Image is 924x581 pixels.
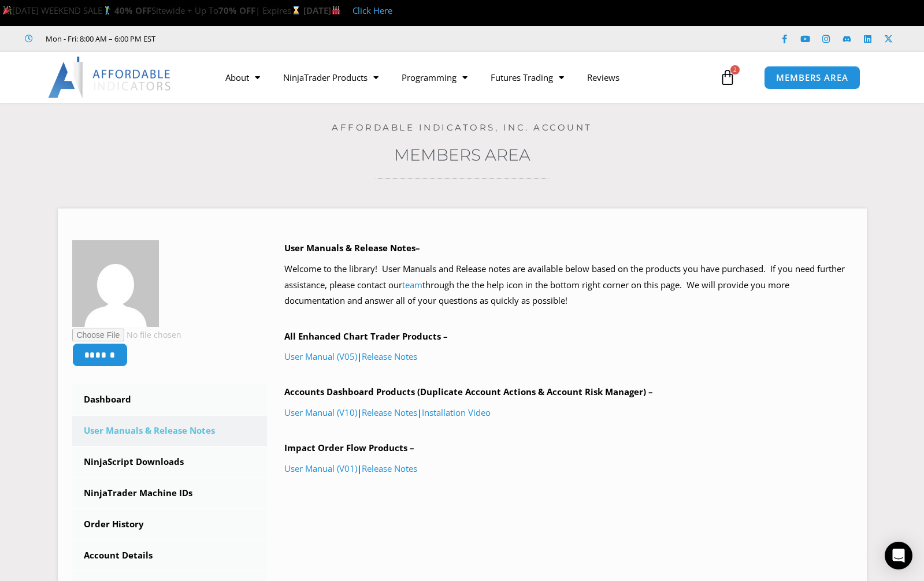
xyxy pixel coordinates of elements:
[218,5,255,16] strong: 70% OFF
[72,385,268,415] a: Dashboard
[362,463,417,474] a: Release Notes
[284,351,357,362] a: User Manual (V05)
[284,407,357,418] a: User Manual (V10)
[284,330,448,342] b: All Enhanced Chart Trader Products –
[103,6,112,14] img: 🏌️‍♂️
[284,442,414,453] b: Impact Order Flow Products –
[3,6,12,14] img: 🎉
[72,509,268,539] a: Order History
[284,242,420,254] b: User Manuals & Release Notes–
[72,447,268,477] a: NinjaScript Downloads
[292,6,300,14] img: ⌛
[702,61,753,94] a: 2
[764,66,860,90] a: MEMBERS AREA
[172,33,345,44] iframe: Customer reviews powered by Trustpilot
[72,478,268,508] a: NinjaTrader Machine IDs
[214,64,272,91] a: About
[272,64,390,91] a: NinjaTrader Products
[332,6,340,14] img: 🏭
[332,122,592,133] a: Affordable Indicators, Inc. Account
[394,145,530,165] a: Members Area
[479,64,576,91] a: Futures Trading
[48,57,172,98] img: LogoAI | Affordable Indicators – NinjaTrader
[402,279,422,290] a: team
[284,261,852,310] p: Welcome to the library! User Manuals and Release notes are available below based on the products ...
[43,32,155,46] span: Mon - Fri: 8:00 AM – 6:00 PM EST
[284,349,852,365] p: |
[72,541,268,571] a: Account Details
[72,416,268,446] a: User Manuals & Release Notes
[284,463,357,474] a: User Manual (V01)
[72,240,159,327] img: 38528d44d6a573215b0509b2625129acbc6ebaa87bec43d1bc25c1288925452e
[730,65,740,75] span: 2
[362,351,417,362] a: Release Notes
[214,64,717,91] nav: Menu
[576,64,631,91] a: Reviews
[422,407,491,418] a: Installation Video
[284,461,852,477] p: |
[114,5,151,16] strong: 40% OFF
[352,5,392,16] a: Click Here
[303,5,341,16] strong: [DATE]
[362,407,417,418] a: Release Notes
[284,405,852,421] p: | |
[284,386,653,397] b: Accounts Dashboard Products (Duplicate Account Actions & Account Risk Manager) –
[885,542,912,569] div: Open Intercom Messenger
[776,73,848,82] span: MEMBERS AREA
[390,64,479,91] a: Programming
